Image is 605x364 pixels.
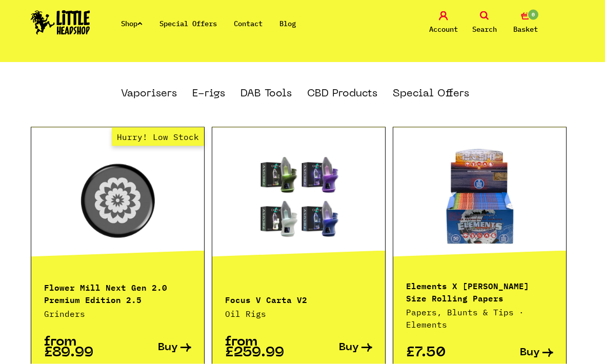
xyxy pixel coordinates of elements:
[513,23,538,35] span: Basket
[234,19,263,28] a: Contact
[225,337,299,358] p: from £259.99
[158,342,178,353] span: Buy
[118,337,192,358] a: Buy
[520,348,540,358] span: Buy
[121,19,143,28] a: Shop
[406,306,553,331] p: Papers, Blunts & Tips · Elements
[159,19,217,28] a: Special Offers
[406,279,553,304] p: Elements X [PERSON_NAME] Size Rolling Papers
[527,9,539,21] span: 0
[467,11,502,35] a: Search
[299,337,373,358] a: Buy
[44,308,191,320] p: Grinders
[31,146,204,248] a: Hurry! Low Stock
[279,19,296,28] a: Blog
[192,89,225,99] a: E-rigs
[406,348,480,358] p: £7.50
[480,348,554,358] a: Buy
[225,308,372,320] p: Oil Rigs
[21,42,584,84] h2: Featured Products
[121,89,177,99] a: Vaporisers
[472,23,497,35] span: Search
[44,280,191,305] p: Flower Mill Next Gen 2.0 Premium Edition 2.5
[339,342,359,353] span: Buy
[44,337,118,358] p: from £89.99
[429,23,458,35] span: Account
[240,89,292,99] a: DAB Tools
[393,89,469,99] a: Special Offers
[508,11,543,35] a: 0 Basket
[307,89,377,99] a: CBD Products
[31,10,90,35] img: Little Head Shop Logo
[112,128,204,146] span: Hurry! Low Stock
[225,293,372,305] p: Focus V Carta V2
